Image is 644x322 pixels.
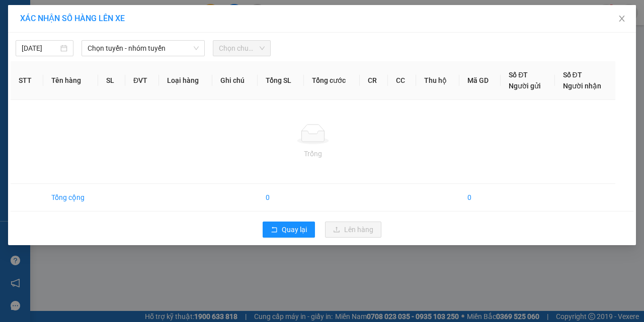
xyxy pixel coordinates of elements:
[159,61,212,100] th: Loại hàng
[258,184,304,211] td: 0
[219,41,265,56] span: Chọn chuyến
[125,61,159,100] th: ĐVT
[509,82,541,90] span: Người gửi
[43,184,98,211] td: Tổng cộng
[43,61,98,100] th: Tên hàng
[388,61,416,100] th: CC
[282,224,307,235] span: Quay lại
[58,37,66,45] span: phone
[5,22,192,35] li: 995 [PERSON_NAME]
[58,24,66,32] span: environment
[88,41,199,56] span: Chọn tuyến - nhóm tuyến
[608,5,636,33] button: Close
[20,14,125,23] span: XÁC NHẬN SỐ HÀNG LÊN XE
[5,35,192,47] li: 0946 508 595
[212,61,257,100] th: Ghi chú
[416,61,459,100] th: Thu hộ
[19,148,607,159] div: Trống
[618,15,626,23] span: close
[193,45,199,51] span: down
[271,226,278,234] span: rollback
[11,61,43,100] th: STT
[5,63,117,79] b: GỬI : VP Hoà Bình
[360,61,388,100] th: CR
[58,7,134,19] b: Nhà Xe Hà My
[263,222,315,238] button: rollbackQuay lại
[459,184,501,211] td: 0
[563,71,582,79] span: Số ĐT
[509,71,528,79] span: Số ĐT
[304,61,360,100] th: Tổng cước
[325,222,381,238] button: uploadLên hàng
[459,61,501,100] th: Mã GD
[563,82,601,90] span: Người nhận
[22,43,58,54] input: 13/10/2025
[98,61,125,100] th: SL
[258,61,304,100] th: Tổng SL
